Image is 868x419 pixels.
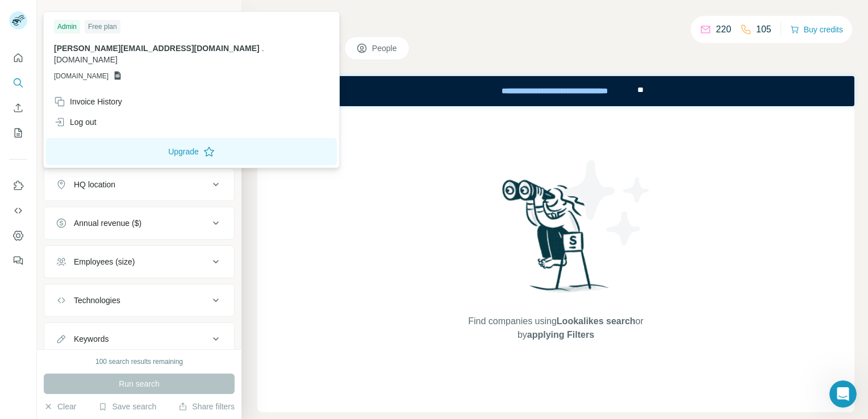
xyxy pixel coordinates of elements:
[55,14,141,26] p: The team can also help
[44,325,234,353] button: Keywords
[9,250,27,271] button: Feedback
[716,23,731,36] p: 220
[55,6,78,14] h1: FinAI
[74,333,108,345] div: Keywords
[9,200,27,221] button: Use Surfe API
[497,177,615,303] img: Surfe Illustration - Woman searching with binoculars
[74,217,141,229] div: Annual revenue ($)
[44,171,234,198] button: HQ location
[756,23,771,36] p: 105
[178,5,199,26] button: Home
[7,5,29,26] button: go back
[557,316,636,326] span: Lookalikes search
[199,5,220,25] div: Close
[74,179,115,190] div: HQ location
[18,127,72,134] div: FinAI • 22h ago
[54,71,108,81] span: [DOMAIN_NAME]
[44,287,234,314] button: Technologies
[9,175,27,196] button: Use Surfe on LinkedIn
[556,152,658,254] img: Surfe Illustration - Stars
[45,317,145,340] button: Contact your CSM 🏄‍♂️
[9,98,27,118] button: Enrich CSV
[74,295,120,306] div: Technologies
[178,401,235,412] button: Share filters
[9,123,27,143] button: My lists
[54,44,260,53] span: [PERSON_NAME][EMAIL_ADDRESS][DOMAIN_NAME]
[44,10,80,20] div: New search
[9,225,27,246] button: Dashboard
[44,401,76,412] button: Clear
[54,20,80,33] div: Admin
[46,138,337,165] button: Upgrade
[790,22,843,37] button: Buy credits
[9,44,218,150] div: FinAI says…
[9,48,27,68] button: Quick start
[18,51,177,118] div: Hello ☀️ Want to ensure you choose the most suitable Surfe plan for you and your team? Check our ...
[95,357,183,367] div: 100 search results remaining
[146,317,212,340] button: Pricing page
[44,248,234,275] button: Employees (size)
[98,401,156,412] button: Save search
[9,44,186,125] div: Hello ☀️Want to ensure you choose the most suitable Surfe plan for you and your team? Check our p...
[32,6,51,24] img: Profile image for FinAI
[54,96,122,107] div: Invoice History
[527,330,594,340] span: applying Filters
[465,315,646,342] span: Find companies using or by
[198,7,241,24] button: Hide
[85,20,120,33] div: Free plan
[74,256,135,267] div: Employees (size)
[372,43,398,54] span: People
[262,44,264,53] span: .
[54,55,118,64] span: [DOMAIN_NAME]
[257,76,854,106] iframe: Banner
[54,116,97,128] div: Log out
[257,14,854,30] h4: Search
[44,209,234,237] button: Annual revenue ($)
[9,73,27,93] button: Search
[829,380,857,408] iframe: Intercom live chat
